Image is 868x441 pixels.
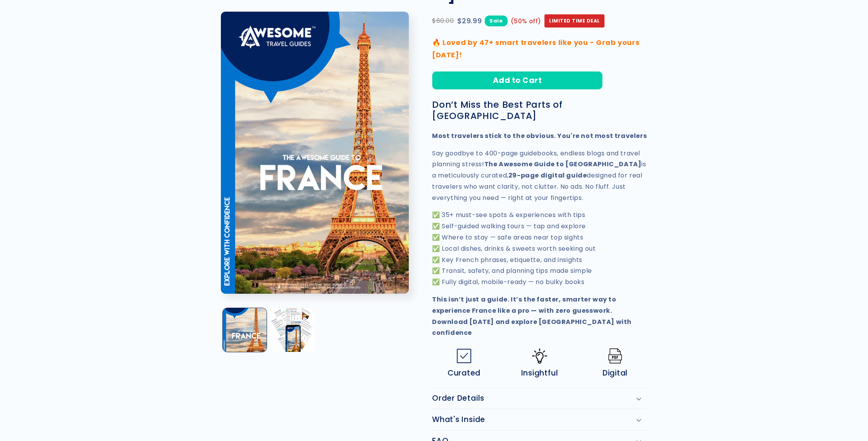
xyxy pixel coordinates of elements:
[603,369,628,378] span: Digital
[432,36,647,62] p: 🔥 Loved by 47+ smart travelers like you - Grab yours [DATE]!
[432,394,484,403] h2: Order Details
[221,12,413,354] media-gallery: Gallery Viewer
[521,369,558,378] span: Insightful
[432,16,454,27] span: $60.00
[223,308,267,352] button: Load image 1 in gallery view
[457,15,482,27] span: $29.99
[448,369,480,378] span: Curated
[544,14,604,28] span: Limited Time Deal
[432,415,485,424] h2: What's Inside
[511,16,541,26] span: (50% off)
[508,171,587,180] strong: 29-page digital guide
[270,308,314,352] button: Load image 2 in gallery view
[432,295,632,337] strong: This isn’t just a guide. It’s the faster, smarter way to experience France like a pro — with zero...
[432,71,603,90] button: Add to Cart
[484,160,642,169] strong: The Awesome Guide to [GEOGRAPHIC_DATA]
[432,99,647,122] h3: Don’t Miss the Best Parts of [GEOGRAPHIC_DATA]
[432,210,647,288] p: ✅ 35+ must-see spots & experiences with tips ✅ Self-guided walking tours — tap and explore ✅ Wher...
[608,348,623,363] img: Pdf.png
[432,409,647,430] summary: What's Inside
[432,388,647,409] summary: Order Details
[432,148,647,204] p: Say goodbye to 400-page guidebooks, endless blogs and travel planning stress! is a meticulously c...
[485,16,507,26] span: Sale
[432,131,647,140] strong: Most travelers stick to the obvious. You're not most travelers
[532,348,547,363] img: Idea-icon.png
